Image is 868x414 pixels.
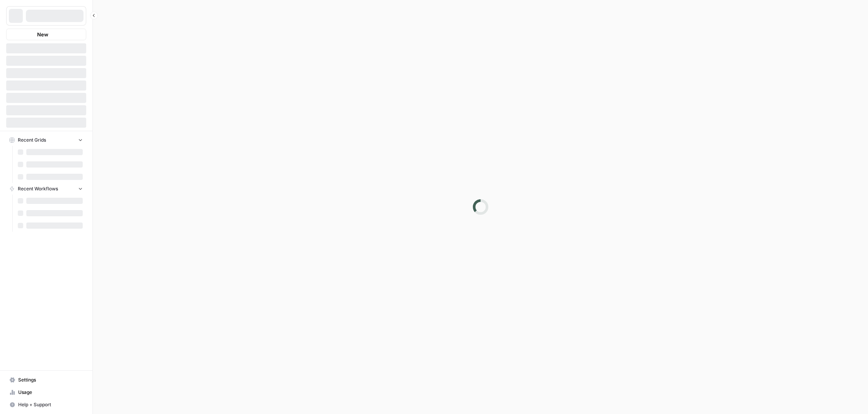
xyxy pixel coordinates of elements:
[6,134,86,146] button: Recent Grids
[18,376,83,383] span: Settings
[6,183,86,195] button: Recent Workflows
[18,137,46,144] span: Recent Grids
[6,29,86,40] button: New
[6,399,86,411] button: Help + Support
[6,374,86,386] a: Settings
[18,401,83,408] span: Help + Support
[18,185,58,192] span: Recent Workflows
[37,31,48,38] span: New
[6,386,86,399] a: Usage
[18,389,83,396] span: Usage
